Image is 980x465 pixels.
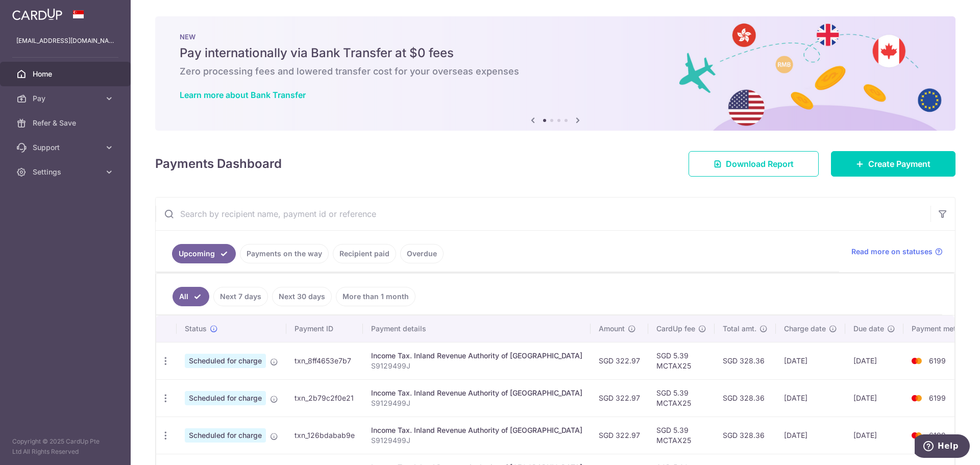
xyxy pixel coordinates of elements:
a: Payments on the way [240,244,329,263]
h5: Pay internationally via Bank Transfer at $0 fees [180,45,931,61]
div: Income Tax. Inland Revenue Authority of [GEOGRAPHIC_DATA] [371,425,582,435]
span: Charge date [784,324,826,334]
td: SGD 322.97 [591,342,648,379]
a: Overdue [400,244,444,263]
a: Create Payment [831,151,955,177]
img: Bank Card [906,429,927,442]
th: Payment details [363,315,591,342]
iframe: Opens a widget where you can find more information [915,434,970,460]
p: S9129499J [371,398,582,408]
a: Recipient paid [333,244,396,263]
td: [DATE] [776,417,845,454]
td: SGD 322.97 [591,417,648,454]
span: Support [33,142,100,153]
td: SGD 5.39 MCTAX25 [648,342,715,379]
td: [DATE] [776,379,845,417]
p: S9129499J [371,435,582,446]
a: Next 7 days [213,287,268,306]
span: 6199 [929,394,946,402]
img: Bank Card [906,392,927,404]
span: Create Payment [868,158,930,170]
a: Next 30 days [272,287,332,306]
span: Due date [853,324,884,334]
input: Search by recipient name, payment id or reference [156,198,930,230]
div: Income Tax. Inland Revenue Authority of [GEOGRAPHIC_DATA] [371,351,582,361]
span: Total amt. [723,324,756,334]
th: Payment ID [286,315,363,342]
a: Learn more about Bank Transfer [180,90,306,100]
td: SGD 5.39 MCTAX25 [648,379,715,417]
span: Settings [33,167,100,177]
td: txn_8ff4653e7b7 [286,342,363,379]
td: txn_2b79c2f0e21 [286,379,363,417]
p: [EMAIL_ADDRESS][DOMAIN_NAME] [16,36,114,46]
p: S9129499J [371,361,582,371]
span: Scheduled for charge [185,354,266,368]
a: Upcoming [172,244,236,263]
span: 6199 [929,356,946,365]
td: txn_126bdabab9e [286,417,363,454]
span: Status [185,324,207,334]
td: SGD 328.36 [715,342,776,379]
a: All [173,287,209,306]
h4: Payments Dashboard [155,155,282,173]
span: Refer & Save [33,118,100,128]
a: More than 1 month [336,287,415,306]
td: SGD 328.36 [715,417,776,454]
td: [DATE] [845,379,903,417]
span: Pay [33,93,100,104]
span: Download Report [726,158,794,170]
td: [DATE] [845,342,903,379]
span: Amount [599,324,625,334]
span: Home [33,69,100,79]
img: CardUp [12,8,62,20]
span: Scheduled for charge [185,428,266,443]
span: 6199 [929,431,946,439]
a: Read more on statuses [851,247,943,257]
td: SGD 328.36 [715,379,776,417]
h6: Zero processing fees and lowered transfer cost for your overseas expenses [180,65,931,78]
img: Bank Card [906,355,927,367]
span: Scheduled for charge [185,391,266,405]
div: Income Tax. Inland Revenue Authority of [GEOGRAPHIC_DATA] [371,388,582,398]
span: CardUp fee [656,324,695,334]
td: [DATE] [776,342,845,379]
td: SGD 5.39 MCTAX25 [648,417,715,454]
img: Bank transfer banner [155,16,955,131]
a: Download Report [689,151,819,177]
td: [DATE] [845,417,903,454]
td: SGD 322.97 [591,379,648,417]
p: NEW [180,33,931,41]
span: Read more on statuses [851,247,933,257]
